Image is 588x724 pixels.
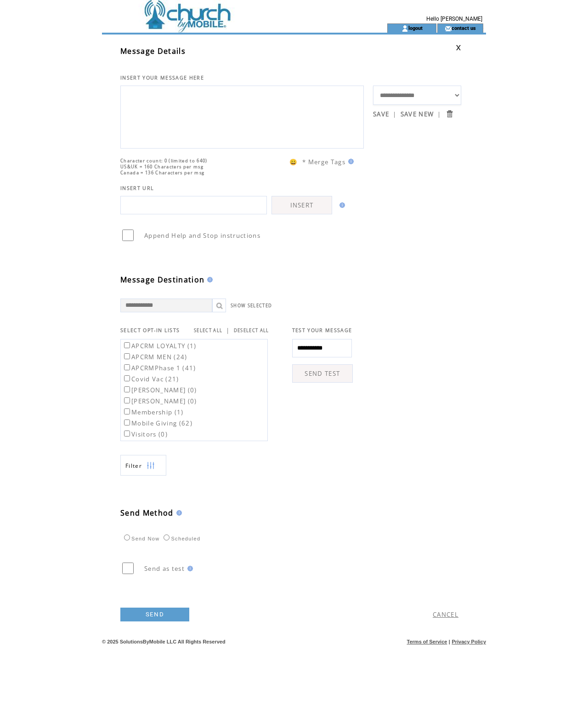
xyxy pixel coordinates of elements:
span: | [437,110,441,118]
a: logout [408,25,423,31]
input: Scheduled [164,534,170,540]
a: SHOW SELECTED [231,303,272,309]
span: US&UK = 160 Characters per msg [120,164,204,170]
a: Terms of Service [407,639,447,644]
a: DESELECT ALL [234,328,269,333]
label: [PERSON_NAME] (0) [122,386,197,394]
span: Show filters [125,462,142,470]
label: Send Now [122,536,159,541]
span: INSERT YOUR MESSAGE HERE [120,75,204,81]
a: SAVE [373,110,389,118]
img: help.gif [204,277,213,282]
span: Append Help and Stop instructions [144,231,260,240]
label: Membership (1) [122,408,184,416]
input: Mobile Giving (62) [124,419,130,425]
label: Scheduled [161,536,200,541]
a: CANCEL [433,610,458,619]
a: SAVE NEW [401,110,434,118]
span: © 2025 SolutionsByMobile LLC All Rights Reserved [102,639,226,644]
label: Visitors (0) [122,430,168,438]
span: INSERT URL [120,185,154,191]
span: Canada = 136 Characters per msg [120,170,204,176]
span: 😀 [289,158,298,166]
input: Covid Vac (21) [124,375,130,381]
span: * Merge Tags [302,158,345,166]
input: Visitors (0) [124,431,130,437]
input: APCRM LOYALTY (1) [124,342,130,348]
label: Mobile Giving (62) [122,419,192,427]
input: Submit [445,109,454,118]
label: APCRM MEN (24) [122,353,187,361]
a: Filter [120,455,166,476]
a: SEND [120,608,189,621]
img: contact_us_icon.gif [445,25,452,32]
img: account_icon.gif [401,25,408,32]
span: Character count: 0 (limited to 640) [120,158,208,164]
input: [PERSON_NAME] (0) [124,386,130,392]
span: | [449,639,450,644]
a: INSERT [271,196,332,214]
input: Send Now [124,534,130,540]
span: | [393,110,396,118]
span: Message Destination [120,275,204,285]
span: Send as test [144,564,185,573]
input: APCRMPhase 1 (41) [124,364,130,370]
a: SEND TEST [292,364,353,383]
img: help.gif [174,510,182,516]
a: SELECT ALL [194,328,222,333]
label: [PERSON_NAME] (0) [122,397,197,405]
span: Hello [PERSON_NAME] [426,16,482,22]
label: Covid Vac (21) [122,375,179,383]
input: APCRM MEN (24) [124,353,130,359]
span: Message Details [120,46,186,56]
input: Membership (1) [124,408,130,414]
a: contact us [452,25,476,31]
span: Send Method [120,508,174,518]
img: help.gif [345,159,354,164]
input: [PERSON_NAME] (0) [124,397,130,403]
span: TEST YOUR MESSAGE [292,327,352,333]
img: help.gif [185,566,193,571]
img: filters.png [147,455,155,476]
label: APCRM LOYALTY (1) [122,342,197,350]
img: help.gif [337,202,345,208]
label: APCRMPhase 1 (41) [122,364,196,372]
span: SELECT OPT-IN LISTS [120,327,180,333]
a: Privacy Policy [452,639,486,644]
span: | [226,326,230,334]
